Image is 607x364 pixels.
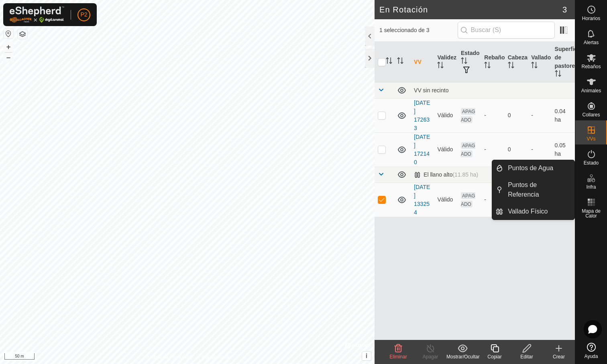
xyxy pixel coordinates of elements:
[587,136,595,141] span: VVs
[484,63,491,69] p-sorticon: Activar para ordenar
[389,354,407,360] span: Eliminar
[366,352,367,359] span: i
[492,160,574,176] li: Puntos de Agua
[555,71,561,78] p-sorticon: Activar para ordenar
[414,134,430,165] a: [DATE] 172140
[379,5,562,14] h2: En Rotación
[492,203,574,220] li: Vallado Físico
[461,142,475,157] span: APAGADO
[581,64,601,69] span: Rebaños
[414,184,430,216] a: [DATE] 133254
[434,98,457,132] td: Válido
[581,88,601,93] span: Animales
[508,163,553,173] span: Puntos de Agua
[458,22,555,39] input: Buscar (S)
[481,42,504,83] th: Rebaño
[4,29,13,39] button: Restablecer Mapa
[18,29,27,39] button: Capas del Mapa
[202,354,229,361] a: Contáctenos
[552,132,575,167] td: 0.05 ha
[414,353,446,360] div: Apagar
[484,111,501,120] div: -
[562,4,567,16] span: 3
[80,10,87,19] span: P2
[528,132,551,167] td: -
[414,87,572,94] div: VV sin recinto
[508,63,514,69] p-sorticon: Activar para ordenar
[452,171,478,178] span: (11.85 ha)
[461,59,467,65] p-sorticon: Activar para ordenar
[362,352,371,360] button: i
[503,177,574,203] a: Puntos de Referencia
[552,98,575,132] td: 0.04 ha
[503,203,574,220] a: Vallado Físico
[505,132,528,167] td: 0
[503,160,574,176] a: Puntos de Agua
[586,185,596,189] span: Infra
[386,59,392,65] p-sorticon: Activar para ordenar
[582,16,600,21] span: Horarios
[4,42,13,52] button: +
[458,42,481,83] th: Estado
[505,42,528,83] th: Cabezas
[437,63,444,69] p-sorticon: Activar para ordenar
[379,26,458,35] span: 1 seleccionado de 3
[585,354,598,359] span: Ayuda
[484,195,501,204] div: -
[552,42,575,83] th: Superficie de pastoreo
[528,42,551,83] th: Vallado
[10,6,64,23] img: Logo Gallagher
[397,59,403,65] p-sorticon: Activar para ordenar
[577,209,605,218] span: Mapa de Calor
[146,354,192,361] a: Política de Privacidad
[434,42,457,83] th: Validez
[584,161,599,165] span: Estado
[505,98,528,132] td: 0
[414,100,430,131] a: [DATE] 172633
[508,207,548,216] span: Vallado Físico
[508,180,570,199] span: Puntos de Referencia
[434,183,457,217] td: Válido
[528,98,551,132] td: -
[484,145,501,154] div: -
[531,63,538,69] p-sorticon: Activar para ordenar
[582,112,600,117] span: Collares
[584,40,599,45] span: Alertas
[4,53,13,62] button: –
[511,353,543,360] div: Editar
[411,42,434,83] th: VV
[446,353,479,360] div: Mostrar/Ocultar
[461,108,475,123] span: APAGADO
[434,132,457,167] td: Válido
[543,353,575,360] div: Crear
[414,171,478,178] div: El llano alto
[492,177,574,203] li: Puntos de Referencia
[575,340,607,362] a: Ayuda
[479,353,511,360] div: Copiar
[461,192,475,207] span: APAGADO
